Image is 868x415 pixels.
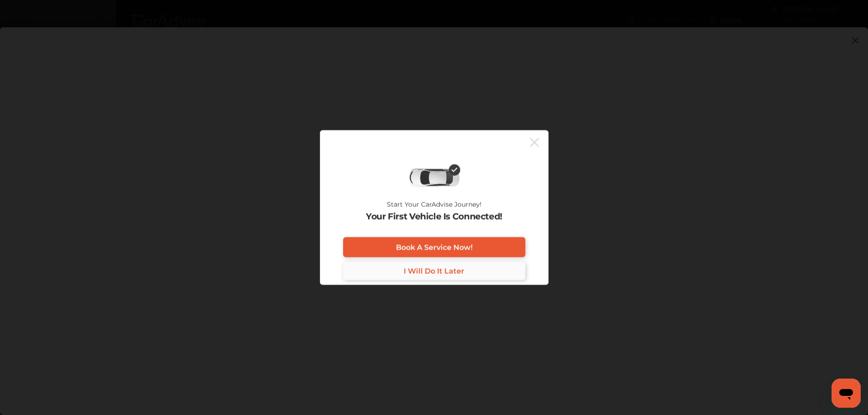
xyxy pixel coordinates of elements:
p: Your First Vehicle Is Connected! [366,212,502,222]
p: Start Your CarAdvise Journey! [387,201,482,208]
a: Book A Service Now! [343,237,525,257]
span: Book A Service Now! [396,243,473,251]
span: I Will Do It Later [404,266,464,275]
iframe: Button to launch messaging window [832,379,861,408]
img: diagnose-vehicle.c84bcb0a.svg [408,168,460,188]
a: I Will Do It Later [343,262,525,280]
img: check-icon.521c8815.svg [449,164,460,176]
